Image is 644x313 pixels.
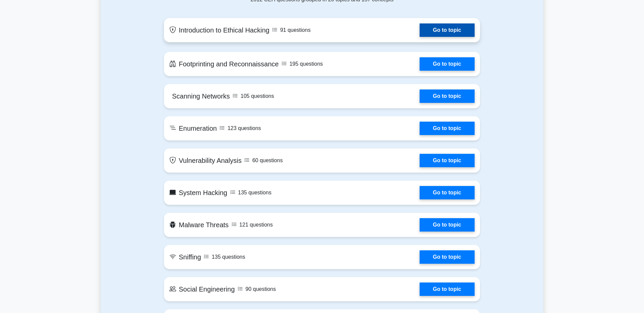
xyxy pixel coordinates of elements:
[420,186,475,199] a: Go to topic
[420,57,475,71] a: Go to topic
[420,89,475,103] a: Go to topic
[420,218,475,232] a: Go to topic
[420,23,475,37] a: Go to topic
[420,154,475,167] a: Go to topic
[420,250,475,264] a: Go to topic
[420,283,475,296] a: Go to topic
[420,122,475,135] a: Go to topic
